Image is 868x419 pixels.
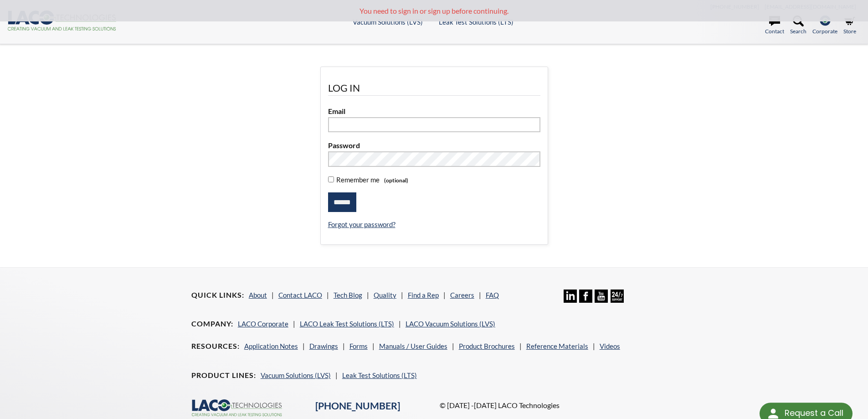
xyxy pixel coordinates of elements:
img: 24/7 Support Icon [611,290,624,303]
a: Find a Rep [408,291,439,299]
a: FAQ [486,291,499,299]
a: Drawings [309,342,338,350]
label: Email [328,105,540,117]
a: Store [843,16,856,36]
label: Password [328,140,540,151]
h4: Resources [191,341,240,351]
span: Corporate [812,27,837,36]
a: Vacuum Solutions (LVS) [261,371,331,379]
a: Contact [765,16,784,36]
a: 24/7 Support [611,296,624,304]
span: Remember me [334,176,380,184]
h4: Quick Links [191,290,244,300]
a: Manuals / User Guides [379,342,447,350]
a: Videos [600,342,620,350]
h4: Product Lines [191,371,256,380]
input: Remember me [328,176,334,182]
a: Product Brochures [459,342,515,350]
a: Leak Test Solutions (LTS) [342,371,417,379]
a: About [249,291,267,299]
legend: Log In [328,82,540,96]
a: LACO Vacuum Solutions (LVS) [406,320,495,328]
a: Forms [349,342,368,350]
a: Forgot your password? [328,220,395,228]
a: Vacuum Solutions (LVS) [353,18,423,26]
a: LACO Corporate [238,320,288,328]
a: Search [790,16,806,36]
a: Contact LACO [278,291,322,299]
a: Leak Test Solutions (LTS) [439,18,514,26]
a: Application Notes [244,342,298,350]
a: Quality [374,291,396,299]
a: Reference Materials [526,342,588,350]
h4: Company [191,319,233,329]
a: Tech Blog [334,291,362,299]
p: © [DATE] -[DATE] LACO Technologies [440,399,677,411]
a: LACO Leak Test Solutions (LTS) [300,320,394,328]
a: Careers [450,291,474,299]
a: [PHONE_NUMBER] [315,400,400,412]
